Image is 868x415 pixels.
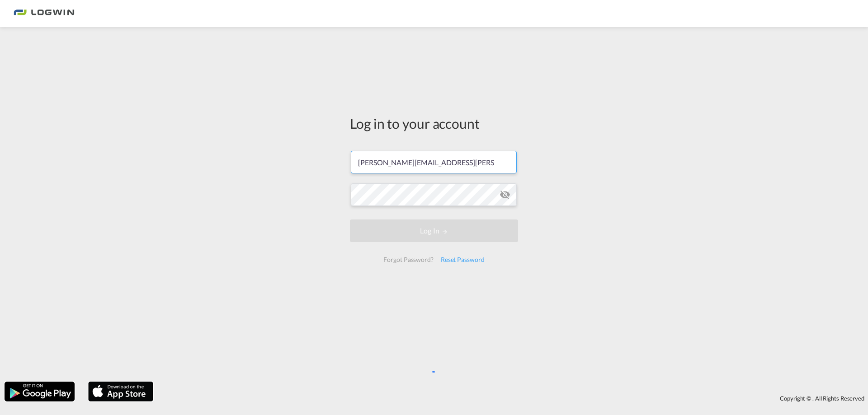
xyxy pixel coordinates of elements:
[437,252,488,268] div: Reset Password
[158,391,868,406] div: Copyright © . All Rights Reserved
[87,381,154,402] img: apple.png
[350,114,518,133] div: Log in to your account
[351,151,517,173] input: Enter email/phone number
[14,4,75,24] img: bc73a0e0d8c111efacd525e4c8ad7d32.png
[500,189,510,200] md-icon: icon-eye-off
[4,381,75,402] img: google.png
[350,219,518,242] button: LOGIN
[380,252,437,268] div: Forgot Password?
